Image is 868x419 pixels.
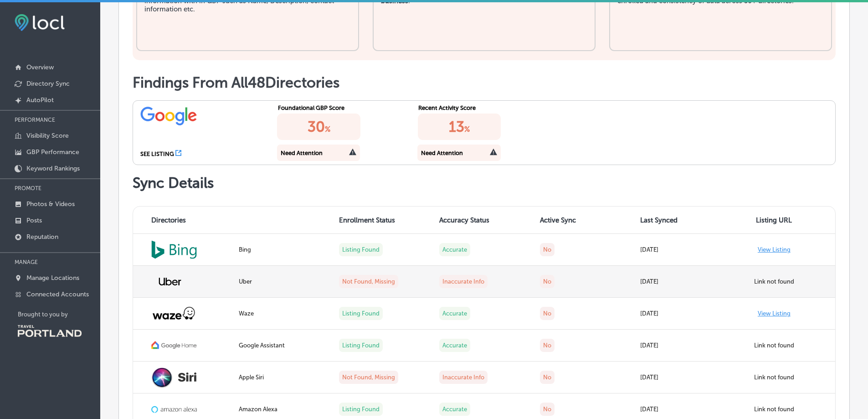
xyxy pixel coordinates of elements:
p: AutoPilot [26,96,54,104]
th: Enrollment Status [334,207,434,234]
th: Directories [133,207,233,234]
span: % [464,125,470,134]
p: Keyword Rankings [26,165,80,172]
div: SEE LISTING [140,150,174,157]
p: Manage Locations [26,274,79,282]
label: Link not found [754,342,794,349]
label: Link not found [754,278,794,285]
th: Active Sync [534,207,635,234]
p: GBP Performance [26,148,79,156]
a: View Listing [758,246,791,253]
p: Reputation [26,233,58,241]
td: [DATE] [635,234,735,266]
div: Need Attention [281,150,323,156]
td: [DATE] [635,266,735,298]
label: No [540,243,555,256]
p: Connected Accounts [26,290,89,298]
div: 13 [418,114,501,140]
img: waze.png [151,306,197,321]
th: Listing URL [735,207,835,234]
label: Accurate [439,403,470,416]
label: Not Found, Missing [339,371,398,384]
div: Foundational GBP Score [278,104,399,111]
th: Accuracy Status [434,207,534,234]
label: No [540,275,555,288]
span: % [325,125,330,134]
p: Overview [26,63,54,71]
label: No [540,307,555,320]
label: Accurate [439,243,470,256]
h1: Sync Details [133,174,836,191]
div: Apple Siri [239,374,328,381]
div: 30 [277,114,360,140]
td: [DATE] [635,362,735,393]
td: [DATE] [635,298,735,330]
img: fda3e92497d09a02dc62c9cd864e3231.png [15,14,65,31]
label: No [540,371,555,384]
p: Brought to you by [18,311,100,318]
img: amazon-alexa.png [151,405,197,414]
label: Accurate [439,339,470,352]
p: Directory Sync [26,80,70,88]
div: Bing [239,246,328,253]
p: Visibility Score [26,132,69,140]
div: Waze [239,310,328,317]
label: Accurate [439,307,470,320]
label: Listing Found [339,243,383,256]
label: No [540,339,555,352]
label: Link not found [754,406,794,413]
img: google.png [140,104,197,126]
img: uber.png [151,270,189,293]
div: Need Attention [421,150,463,156]
p: Photos & Videos [26,200,75,208]
div: Amazon Alexa [239,406,328,413]
label: Not Found, Missing [339,275,398,288]
div: Recent Activity Score [418,104,539,111]
label: Inaccurate Info [439,371,488,384]
th: Last Synced [635,207,735,234]
p: Posts [26,217,42,224]
label: Listing Found [339,403,383,416]
a: View Listing [758,310,791,317]
label: Link not found [754,374,794,381]
label: Listing Found [339,339,383,352]
img: Travel Portland [18,325,82,337]
img: Siri-logo.png [151,367,197,388]
h1: Findings From All 48 Directories [133,74,836,91]
td: [DATE] [635,330,735,362]
div: Uber [239,278,328,285]
label: Inaccurate Info [439,275,488,288]
img: google-home.png [151,341,197,350]
label: No [540,403,555,416]
img: bing_Jjgns0f.png [151,240,197,259]
div: Google Assistant [239,342,328,349]
label: Listing Found [339,307,383,320]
